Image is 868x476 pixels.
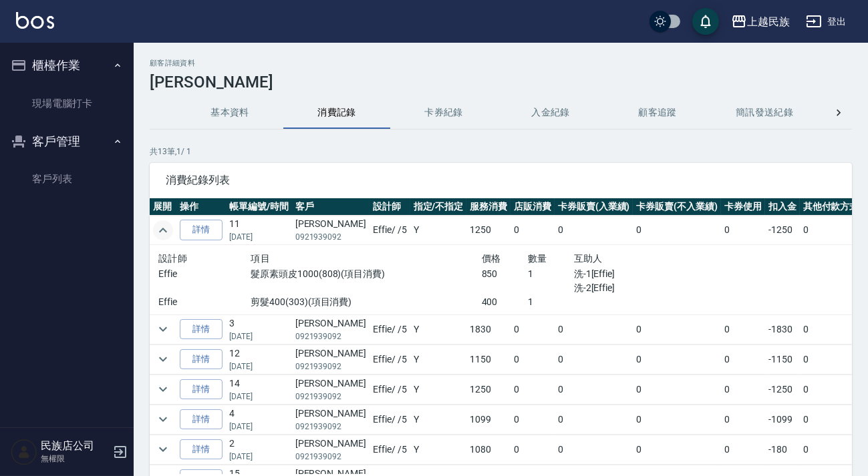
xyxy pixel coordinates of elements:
[528,267,574,281] p: 1
[153,409,173,429] button: expand row
[511,216,555,245] td: 0
[800,405,863,434] td: 0
[555,344,633,374] td: 0
[370,198,410,216] th: 設計師
[800,198,863,216] th: 其他付款方式
[229,391,289,403] p: [DATE]
[633,435,721,464] td: 0
[574,281,712,295] p: 洗-2[Effie]
[721,435,765,464] td: 0
[292,198,370,216] th: 客戶
[466,314,511,344] td: 1830
[295,421,366,433] p: 0921939092
[765,216,800,245] td: -1250
[633,405,721,434] td: 0
[555,216,633,245] td: 0
[800,375,863,404] td: 0
[226,216,292,245] td: 11
[180,409,223,430] a: 詳情
[726,8,795,35] button: 上越民族
[292,314,370,344] td: [PERSON_NAME]
[410,375,467,404] td: Y
[370,314,410,344] td: Effie / /5
[226,344,292,374] td: 12
[765,375,800,404] td: -1250
[295,451,366,463] p: 0921939092
[466,405,511,434] td: 1099
[158,253,187,264] span: 設計師
[180,319,223,340] a: 詳情
[292,344,370,374] td: [PERSON_NAME]
[226,405,292,434] td: 4
[528,295,574,309] p: 1
[176,97,283,129] button: 基本資料
[555,405,633,434] td: 0
[226,314,292,344] td: 3
[800,314,863,344] td: 0
[370,405,410,434] td: Effie / /5
[466,198,511,216] th: 服務消費
[292,216,370,245] td: [PERSON_NAME]
[5,124,128,159] button: 客戶管理
[555,198,633,216] th: 卡券販賣(入業績)
[41,439,109,453] h5: 民族店公司
[800,216,863,245] td: 0
[180,220,223,240] a: 詳情
[511,198,555,216] th: 店販消費
[765,198,800,216] th: 扣入金
[41,453,109,465] p: 無權限
[153,439,173,459] button: expand row
[747,13,790,30] div: 上越民族
[166,174,836,187] span: 消費紀錄列表
[633,216,721,245] td: 0
[292,435,370,464] td: [PERSON_NAME]
[251,253,270,264] span: 項目
[410,314,467,344] td: Y
[390,97,497,129] button: 卡券紀錄
[410,198,467,216] th: 指定/不指定
[295,330,366,342] p: 0921939092
[150,146,852,158] p: 共 13 筆, 1 / 1
[410,405,467,434] td: Y
[295,231,366,243] p: 0921939092
[410,216,467,245] td: Y
[180,349,223,370] a: 詳情
[711,97,818,129] button: 簡訊發送紀錄
[180,439,223,460] a: 詳情
[555,314,633,344] td: 0
[251,295,481,309] p: 剪髮400(303)(項目消費)
[226,375,292,404] td: 14
[721,198,765,216] th: 卡券使用
[466,375,511,404] td: 1250
[5,164,128,194] a: 客戶列表
[482,253,501,264] span: 價格
[153,379,173,399] button: expand row
[229,231,289,243] p: [DATE]
[466,344,511,374] td: 1150
[5,88,128,119] a: 現場電腦打卡
[511,314,555,344] td: 0
[226,435,292,464] td: 2
[295,391,366,403] p: 0921939092
[370,375,410,404] td: Effie / /5
[528,253,547,264] span: 數量
[765,314,800,344] td: -1830
[229,451,289,463] p: [DATE]
[11,439,37,465] img: Person
[574,267,712,281] p: 洗-1[Effie]
[16,12,54,29] img: Logo
[511,405,555,434] td: 0
[800,435,863,464] td: 0
[226,198,292,216] th: 帳單編號/時間
[150,73,852,91] h3: [PERSON_NAME]
[251,267,481,281] p: 髮原素頭皮1000(808)(項目消費)
[153,319,173,339] button: expand row
[5,48,128,83] button: 櫃檯作業
[765,405,800,434] td: -1099
[466,435,511,464] td: 1080
[511,344,555,374] td: 0
[410,435,467,464] td: Y
[497,97,604,129] button: 入金紀錄
[801,9,852,34] button: 登出
[180,379,223,400] a: 詳情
